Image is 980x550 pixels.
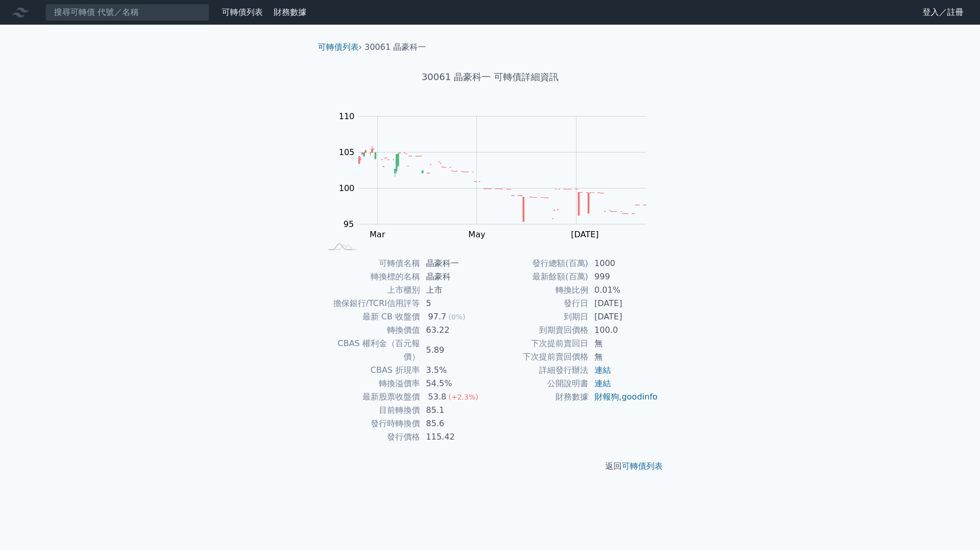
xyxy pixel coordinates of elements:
[468,230,485,239] tspan: May
[490,257,588,270] td: 發行總額(百萬)
[339,183,355,193] tspan: 100
[310,460,671,472] p: 返回
[310,70,671,84] h1: 30061 晶豪科一 可轉債詳細資訊
[420,417,490,430] td: 85.6
[914,4,972,21] a: 登入／註冊
[490,270,588,283] td: 最新餘額(百萬)
[588,297,659,310] td: [DATE]
[420,377,490,390] td: 54.5%
[594,378,611,388] a: 連結
[490,310,588,324] td: 到期日
[420,404,490,417] td: 85.1
[318,41,362,53] li: ›
[339,111,355,121] tspan: 110
[274,7,306,17] a: 財務數據
[370,230,386,239] tspan: Mar
[448,313,465,321] span: (0%)
[490,324,588,337] td: 到期賣回價格
[322,404,420,417] td: 目前轉換價
[588,337,659,350] td: 無
[622,461,663,471] a: 可轉債列表
[420,297,490,310] td: 5
[322,337,420,364] td: CBAS 權利金（百元報價）
[420,364,490,377] td: 3.5%
[222,7,263,17] a: 可轉債列表
[622,392,658,402] a: goodinfo
[490,350,588,364] td: 下次提前賣回價格
[588,270,659,283] td: 999
[490,364,588,377] td: 詳細發行辦法
[322,324,420,337] td: 轉換價值
[420,257,490,270] td: 晶豪科一
[594,392,619,402] a: 財報狗
[490,297,588,310] td: 發行日
[322,297,420,310] td: 擔保銀行/TCRI信用評等
[594,365,611,375] a: 連結
[420,270,490,283] td: 晶豪科
[426,310,449,324] div: 97.7
[588,324,659,337] td: 100.0
[571,230,599,239] tspan: [DATE]
[339,147,355,157] tspan: 105
[364,41,426,53] li: 30061 晶豪科一
[322,417,420,430] td: 發行時轉換價
[490,283,588,297] td: 轉換比例
[588,257,659,270] td: 1000
[588,350,659,364] td: 無
[343,219,354,229] tspan: 95
[448,393,478,401] span: (+2.3%)
[426,390,449,404] div: 53.8
[322,310,420,324] td: 最新 CB 收盤價
[420,283,490,297] td: 上市
[420,324,490,337] td: 63.22
[45,4,209,21] input: 搜尋可轉債 代號／名稱
[322,430,420,444] td: 發行價格
[333,111,662,239] g: Chart
[588,283,659,297] td: 0.01%
[588,310,659,324] td: [DATE]
[322,270,420,283] td: 轉換標的名稱
[322,364,420,377] td: CBAS 折現率
[322,390,420,404] td: 最新股票收盤價
[490,390,588,404] td: 財務數據
[420,337,490,364] td: 5.89
[420,430,490,444] td: 115.42
[322,257,420,270] td: 可轉債名稱
[490,337,588,350] td: 下次提前賣回日
[588,390,659,404] td: ,
[322,283,420,297] td: 上市櫃別
[322,377,420,390] td: 轉換溢價率
[318,42,359,52] a: 可轉債列表
[490,377,588,390] td: 公開說明書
